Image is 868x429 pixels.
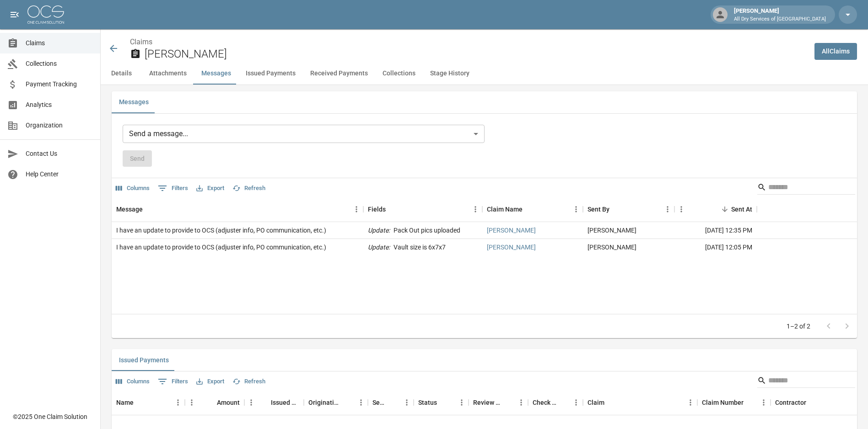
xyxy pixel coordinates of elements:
p: 1–2 of 2 [787,322,810,331]
div: Search [757,373,855,390]
div: Message [112,196,363,222]
p: Vault size is 6x7x7 [394,243,446,252]
button: Sort [134,396,146,409]
button: Sort [143,203,156,216]
div: Joe Antonelli [588,226,636,235]
button: Received Payments [303,63,375,85]
button: Menu [171,396,185,409]
button: Sort [437,396,450,409]
span: Collections [26,59,93,69]
button: Menu [569,202,583,216]
span: Organization [26,121,93,130]
div: Status [414,390,469,415]
div: Check Number [528,390,583,415]
button: Issued Payments [112,349,176,371]
button: Sort [609,203,622,216]
div: Issued Date [244,390,304,415]
a: AllClaims [814,43,857,60]
button: Issued Payments [238,63,303,85]
div: Contractor [775,390,806,415]
div: Claim [588,390,604,415]
div: Sent At [674,196,757,222]
button: Sort [386,203,399,216]
button: Menu [244,396,258,409]
button: Sort [718,203,731,216]
button: Sort [204,396,217,409]
div: related-list tabs [112,349,857,371]
div: Sent To [372,390,387,415]
p: All Dry Services of [GEOGRAPHIC_DATA] [734,16,826,23]
div: related-list tabs [112,91,857,113]
div: Name [112,390,185,415]
button: Menu [350,202,363,216]
a: [PERSON_NAME] [487,243,536,252]
div: Check Number [533,390,556,415]
p: Pack Out pics uploaded [394,226,460,235]
div: Claim Number [697,390,771,415]
button: Menu [684,396,697,409]
button: Sort [806,396,819,409]
button: Collections [375,63,423,85]
div: Claim [583,390,697,415]
div: Originating From [304,390,368,415]
button: Details [101,63,142,85]
div: Sent At [731,196,752,222]
button: Sort [604,396,617,409]
p: Update : [368,243,390,252]
div: I have an update to provide to OCS (adjuster info, PO communication, etc.) [116,243,326,252]
button: Sort [556,396,569,409]
div: Sent To [368,390,414,415]
button: Sort [744,396,756,409]
img: ocs-logo-white-transparent.png [27,5,64,24]
p: Update : [368,226,390,235]
span: Contact Us [26,149,93,159]
div: [DATE] 12:35 PM [674,222,757,239]
div: [PERSON_NAME] [730,6,830,23]
button: Menu [455,396,469,409]
div: [DATE] 12:05 PM [674,239,757,256]
button: Menu [514,396,528,409]
button: Refresh [230,375,268,389]
div: Name [116,390,134,415]
div: Issued Date [271,390,299,415]
button: Sort [258,396,271,409]
button: Attachments [142,63,194,85]
span: Help Center [26,169,93,179]
div: Send a message... [123,125,485,143]
button: Export [194,375,226,389]
div: Search [757,180,855,196]
button: Menu [469,202,482,216]
div: Fields [363,196,482,222]
div: Amount [185,390,244,415]
button: Sort [387,396,400,409]
span: Payment Tracking [26,79,93,89]
div: Sent By [588,196,609,222]
div: Originating From [308,390,341,415]
button: Menu [185,396,199,409]
button: Menu [354,396,368,409]
button: Menu [661,202,674,216]
div: Review Status [469,390,528,415]
a: [PERSON_NAME] [487,226,536,235]
button: Menu [674,202,688,216]
button: Menu [569,396,583,409]
div: I have an update to provide to OCS (adjuster info, PO communication, etc.) [116,226,326,235]
div: anchor tabs [101,63,868,85]
div: Fields [368,196,386,222]
button: Sort [523,203,535,216]
div: Joe Antonelli [588,243,636,252]
div: Claim Name [482,196,583,222]
div: Review Status [473,390,501,415]
div: Claim Number [702,390,744,415]
div: Amount [217,390,240,415]
span: Analytics [26,100,93,110]
button: Show filters [156,374,190,389]
div: Message [116,196,143,222]
button: Sort [341,396,354,409]
button: Messages [194,63,238,85]
button: Select columns [113,181,152,196]
div: Sent By [583,196,674,222]
button: Menu [757,396,771,409]
div: © 2025 One Claim Solution [13,412,87,421]
div: Claim Name [487,196,523,222]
